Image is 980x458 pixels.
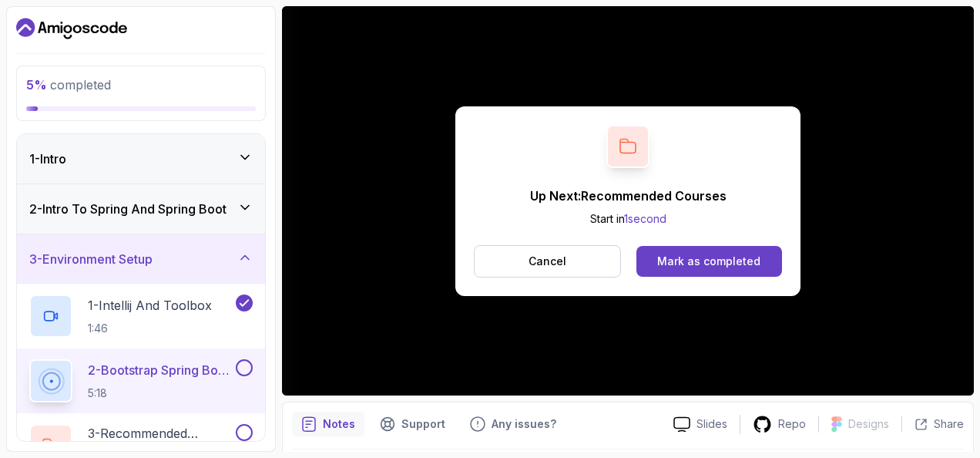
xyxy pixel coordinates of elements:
span: 1 second [624,212,666,225]
span: 5 % [26,77,47,93]
h3: 1 - Intro [29,150,66,168]
button: Mark as completed [636,246,782,277]
button: 3-Environment Setup [17,234,265,284]
a: Dashboard [16,16,127,41]
a: Slides [661,416,740,433]
p: Repo [778,416,806,432]
span: completed [26,77,111,93]
button: 1-Intellij And Toolbox1:46 [29,295,253,338]
button: Support button [371,412,455,436]
p: Notes [323,416,355,432]
p: Share [934,416,964,432]
p: Up Next: Recommended Courses [530,187,727,205]
h3: 2 - Intro To Spring And Spring Boot [29,200,227,218]
button: notes button [292,412,364,436]
p: Designs [848,416,889,432]
p: Any issues? [492,416,556,432]
p: Support [401,416,445,432]
p: 3 - Recommended Courses [88,424,233,443]
button: 2-Intro To Spring And Spring Boot [17,184,265,234]
button: 1-Intro [17,134,265,184]
iframe: 2 - Bootstrap Spring Boot Project [282,6,974,396]
p: Start in [530,211,727,227]
button: Feedback button [461,412,566,436]
div: Mark as completed [657,254,760,269]
p: Slides [696,416,727,432]
a: Repo [740,415,818,434]
p: 2 - Bootstrap Spring Boot Project [88,361,233,379]
h3: 3 - Environment Setup [29,250,153,268]
p: Cancel [529,254,566,269]
button: Cancel [474,245,621,278]
p: 5:18 [88,386,233,401]
p: 1:46 [88,321,212,336]
button: Share [901,416,964,432]
p: 1 - Intellij And Toolbox [88,296,212,315]
button: 2-Bootstrap Spring Boot Project5:18 [29,359,253,402]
